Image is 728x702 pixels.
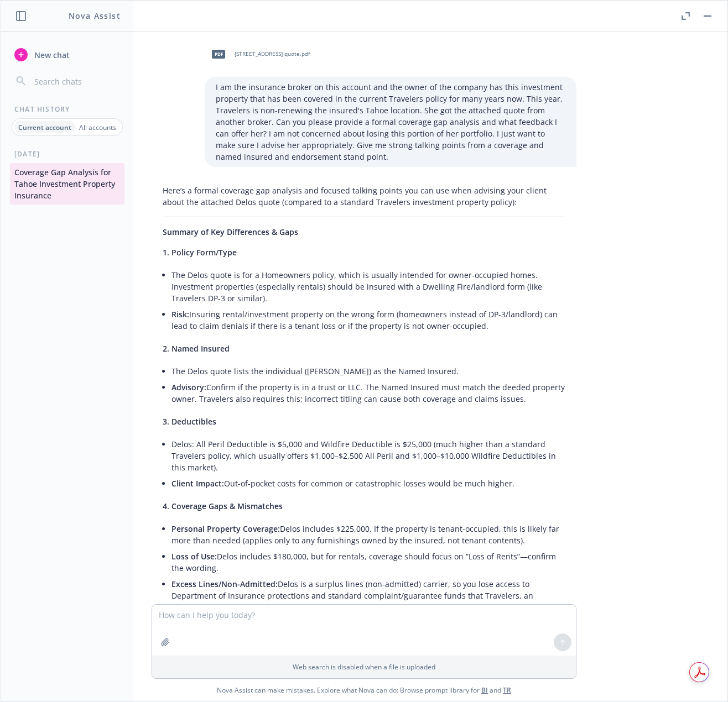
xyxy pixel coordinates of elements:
h1: Nova Assist [69,10,121,22]
span: 3. Deductibles [163,416,216,427]
a: BI [481,685,488,695]
span: Nova Assist can make mistakes. Explore what Nova can do: Browse prompt library for and [5,679,723,701]
span: Excess Lines/Non-Admitted: [171,579,278,589]
li: Delos includes $225,000. If the property is tenant-occupied, this is likely far more than needed ... [171,521,565,548]
p: I am the insurance broker on this account and the owner of the company has this investment proper... [216,81,565,163]
li: Delos is a surplus lines (non-admitted) carrier, so you lose access to Department of Insurance pr... [171,576,565,615]
p: Web search is disabled when a file is uploaded [159,662,569,672]
span: Loss of Use: [171,551,217,562]
a: TR [503,685,511,695]
div: [DATE] [1,149,133,159]
li: Delos: All Peril Deductible is $5,000 and Wildfire Deductible is $25,000 (much higher than a stan... [171,436,565,475]
span: 1. Policy Form/Type [163,247,237,258]
li: Confirm if the property is in a trust or LLC. The Named Insured must match the deeded property ow... [171,379,565,407]
span: pdf [212,50,225,58]
input: Search chats [32,74,120,89]
span: New chat [32,49,70,61]
li: The Delos quote is for a Homeowners policy, which is usually intended for owner-occupied homes. I... [171,267,565,306]
li: The Delos quote lists the individual ([PERSON_NAME]) as the Named Insured. [171,363,565,379]
li: Insuring rental/investment property on the wrong form (homeowners instead of DP-3/landlord) can l... [171,306,565,334]
span: Summary of Key Differences & Gaps [163,227,298,237]
p: Current account [18,123,71,132]
span: Advisory: [171,382,206,392]
p: Here’s a formal coverage gap analysis and focused talking points you can use when advising your c... [163,185,565,208]
li: Out-of-pocket costs for common or catastrophic losses would be much higher. [171,475,565,491]
span: Client Impact: [171,478,224,489]
span: 2. Named Insured [163,343,230,354]
div: Chat History [1,104,133,114]
p: All accounts [79,123,116,132]
div: pdf[STREET_ADDRESS] quote.pdf [205,40,312,68]
span: [STREET_ADDRESS] quote.pdf [235,50,310,57]
span: Risk: [171,309,189,319]
button: Coverage Gap Analysis for Tahoe Investment Property Insurance [10,163,124,205]
span: Personal Property Coverage: [171,523,280,534]
button: New chat [10,45,124,65]
li: Delos includes $180,000, but for rentals, coverage should focus on “Loss of Rents”—confirm the wo... [171,548,565,576]
span: 4. Coverage Gaps & Mismatches [163,501,283,511]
